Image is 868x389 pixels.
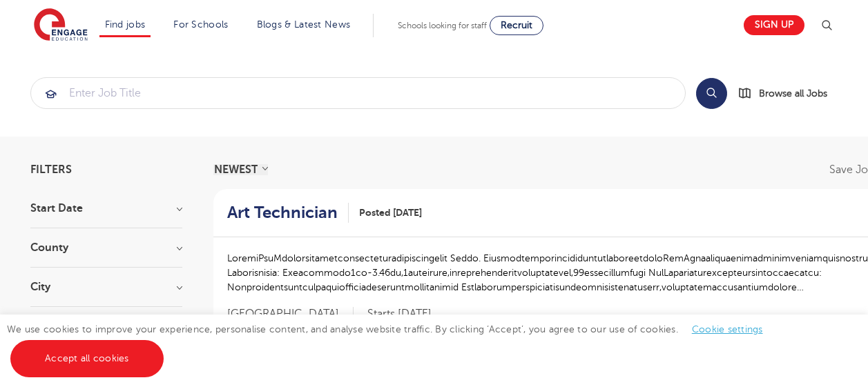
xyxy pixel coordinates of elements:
a: Browse all Jobs [738,86,838,101]
span: Recruit [501,20,532,30]
h3: City [30,281,182,292]
div: Submit [30,77,686,109]
span: We use cookies to improve your experience, personalise content, and analyse website traffic. By c... [7,324,777,363]
a: Sign up [744,15,804,35]
img: Engage Education [34,8,88,43]
a: Blogs & Latest News [257,19,351,30]
a: For Schools [173,19,228,30]
a: Cookie settings [692,324,763,335]
span: Browse all Jobs [759,86,827,101]
span: Schools looking for staff [398,21,487,30]
h3: Start Date [30,203,182,214]
span: Filters [30,164,72,175]
a: Accept all cookies [10,340,164,377]
a: Art Technician [227,203,349,223]
a: Find jobs [105,19,146,30]
input: Submit [31,78,685,108]
button: Search [696,78,727,109]
a: Recruit [490,16,543,35]
span: Posted [DATE] [359,206,422,220]
h2: Art Technician [227,203,338,223]
span: [GEOGRAPHIC_DATA] [227,307,354,321]
p: Starts [DATE] [367,307,432,321]
h3: County [30,242,182,253]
